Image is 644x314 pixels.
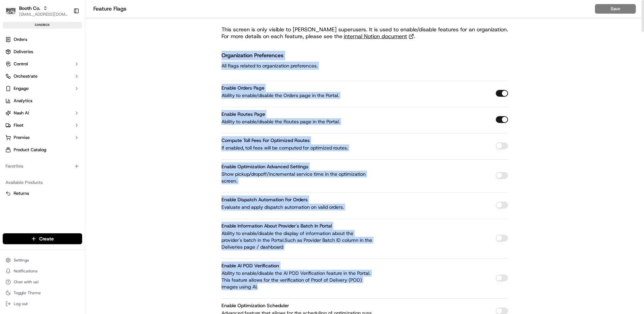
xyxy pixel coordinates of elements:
a: Analytics [3,95,82,106]
label: Enable Dispatch Automation for Orders [221,197,308,203]
span: Analytics [14,98,32,104]
span: Chat with us! [14,279,39,285]
button: Notifications [3,266,82,276]
button: Orchestrate [3,71,82,82]
p: Evaluate and apply dispatch automation on valid orders. [221,204,375,210]
button: Promise [3,132,82,143]
button: Nash AI [3,108,82,119]
img: Booth Co. [5,7,16,15]
label: Enable Orders Page [221,85,264,91]
p: Show pickup/dropoff/incremental service time in the optimization screen. [221,171,375,184]
span: Toggle Theme [14,290,41,296]
span: Notifications [14,268,37,274]
button: Fleet [3,120,82,131]
p: If enabled, toll fees will be computed for optimized routes. [221,144,375,151]
button: Returns [3,188,82,199]
h1: Feature Flags [93,5,595,13]
button: Toggle Theme [3,288,82,298]
div: 📗 [7,99,12,105]
span: Settings [14,257,29,263]
div: 💻 [58,99,63,105]
button: Chat with us! [3,277,82,287]
a: Deliveries [3,46,82,57]
a: Product Catalog [3,144,82,155]
span: Orchestrate [14,73,37,79]
a: Orders [3,34,82,45]
input: Got a question? Start typing here... [18,44,123,51]
a: 📗Knowledge Base [4,96,55,108]
span: Deliveries [14,49,33,55]
label: Enable Optimization Advanced Settings [221,163,308,170]
span: Product Catalog [14,147,46,153]
span: Fleet [14,122,24,128]
span: Control [14,61,28,67]
span: Pylon [68,115,82,120]
p: Ability to enable/disable the Routes page in the Portal. [221,118,375,125]
span: Returns [14,190,29,197]
span: Nash AI [14,110,29,116]
h2: Organization Preferences [221,51,318,60]
span: Orders [14,36,27,43]
p: Ability to enable/disable the display of information about the provider's batch in the Portal.Suc... [221,230,375,250]
button: [EMAIL_ADDRESS][DOMAIN_NAME] [19,12,68,17]
label: Enable Information about Provider's Batch in Portal [221,223,332,229]
h3: For more details on each feature, please see the . [221,33,508,40]
button: Create [3,233,82,244]
div: Available Products [3,177,82,188]
button: Settings [3,255,82,265]
span: Log out [14,301,28,307]
button: Booth Co.Booth Co.[EMAIL_ADDRESS][DOMAIN_NAME] [3,3,71,19]
span: Promise [14,135,30,141]
button: Engage [3,83,82,94]
span: Create [39,235,54,242]
p: Ability to enable/disable the AI POD Verification feature in the Portal. This feature allows for ... [221,270,375,290]
button: Log out [3,299,82,309]
button: Control [3,59,82,69]
label: Enable Optimization Scheduler [221,302,289,309]
div: We're available if you need us! [23,72,86,77]
p: Welcome 👋 [7,27,124,38]
button: Booth Co. [19,5,40,12]
p: Ability to enable/disable the Orders page in the Portal. [221,92,375,99]
span: Knowledge Base [14,98,52,105]
h2: This screen is only visible to [PERSON_NAME] superusers. It is used to enable/disable features fo... [221,26,508,33]
img: 1736555255976-a54dd68f-1ca7-489b-9aae-adbdc363a1c4 [7,65,19,77]
span: API Documentation [64,98,109,105]
div: sandbox [3,22,82,29]
span: Engage [14,85,29,92]
img: Nash [7,6,20,20]
label: Compute toll fees for optimized routes [221,137,310,143]
a: Powered byPylon [48,115,82,120]
a: 💻API Documentation [55,96,112,108]
p: All flags related to organization preferences. [221,62,318,70]
label: Enable AI POD Verification [221,263,279,269]
div: Start new chat [23,65,112,72]
a: Returns [5,190,79,197]
div: Favorites [3,161,82,172]
a: internal Notion document [344,33,414,40]
button: Start new chat [116,67,124,75]
label: Enable Routes Page [221,111,265,117]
